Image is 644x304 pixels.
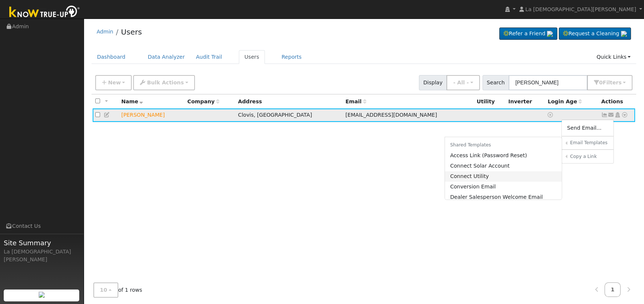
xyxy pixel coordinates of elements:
span: Search [483,75,509,90]
span: Site Summary [4,238,80,248]
a: Edit User [104,112,110,118]
span: New [108,80,121,85]
a: sammihope@yahoo.com [608,111,615,119]
td: Clovis, [GEOGRAPHIC_DATA] [236,109,343,122]
input: Search [509,75,587,90]
button: Bulk Actions [133,75,195,90]
a: 1 [605,282,621,297]
div: Inverter [508,98,542,106]
a: Email Templates [567,139,613,147]
button: 0Filters [587,75,632,90]
a: Not connected [601,112,608,118]
div: Utility [477,98,503,106]
span: [EMAIL_ADDRESS][DOMAIN_NAME] [345,112,437,118]
span: s [618,80,621,85]
a: Conversion Email [445,182,562,192]
a: Quick Links [591,50,636,64]
a: Send Email... [562,123,613,133]
span: Display [419,75,447,90]
span: La [DEMOGRAPHIC_DATA][PERSON_NAME] [525,6,636,12]
a: Request a Cleaning [559,28,631,40]
span: Email [345,98,366,104]
img: retrieve [621,31,627,37]
a: Audit Trail [190,50,228,64]
a: Admin [97,29,113,35]
a: Dashboard [92,50,131,64]
button: - All - [446,75,480,90]
button: 10 [93,282,118,298]
div: Actions [601,98,632,106]
a: Dealer Salesperson Welcome Email [445,192,562,203]
span: Filter [603,80,622,85]
h6: Copy a Link [570,154,608,159]
a: Copy a Link [567,152,613,161]
a: Reports [276,50,307,64]
h6: Email Templates [570,140,608,146]
span: 10 [100,287,108,293]
span: Bulk Actions [147,80,184,85]
h6: Shared Templates [445,140,562,151]
a: Access Link (Password Reset) [445,150,562,161]
a: Data Analyzer [142,50,190,64]
img: Know True-Up [6,4,84,21]
a: Connect Utility [445,171,562,182]
a: Login As [614,112,621,118]
img: retrieve [547,31,553,37]
img: retrieve [39,292,45,298]
span: Name [121,98,143,104]
span: of 1 rows [93,282,142,298]
td: Lead [119,109,185,122]
a: Refer a Friend [499,28,557,40]
a: Connect Solar Account [445,161,562,171]
span: Days since last login [548,98,582,104]
div: Address [238,98,340,106]
a: Users [121,28,142,36]
span: Company name [188,98,220,104]
a: Other actions [621,111,628,119]
div: La [DEMOGRAPHIC_DATA][PERSON_NAME] [4,248,80,263]
a: Users [239,50,265,64]
button: New [95,75,132,90]
a: No login access [548,112,554,118]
